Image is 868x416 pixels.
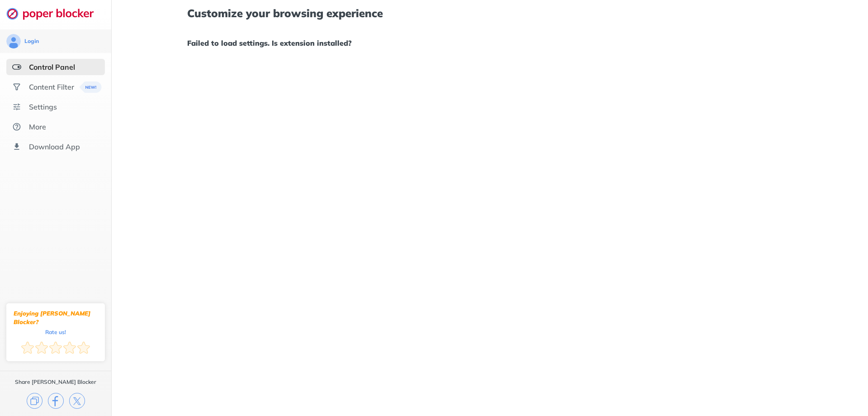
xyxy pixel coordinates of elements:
[6,34,21,48] img: avatar.svg
[187,7,792,19] h1: Customize your browsing experience
[15,378,96,386] div: Share [PERSON_NAME] Blocker
[45,330,66,334] div: Rate us!
[6,7,104,20] img: logo-webpage.svg
[187,37,792,49] h1: Failed to load settings. Is extension installed?
[14,309,98,326] div: Enjoying [PERSON_NAME] Blocker?
[29,122,46,131] div: More
[27,393,42,409] img: copy.svg
[80,81,102,93] img: menuBanner.svg
[29,62,75,72] div: Control Panel
[29,142,80,151] div: Download App
[69,393,85,409] img: x.svg
[12,142,21,151] img: download-app.svg
[29,102,57,111] div: Settings
[12,82,21,91] img: social.svg
[24,38,39,45] div: Login
[29,82,74,91] div: Content Filter
[12,122,21,131] img: about.svg
[48,393,64,409] img: facebook.svg
[12,62,21,72] img: features-selected.svg
[12,102,21,111] img: settings.svg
